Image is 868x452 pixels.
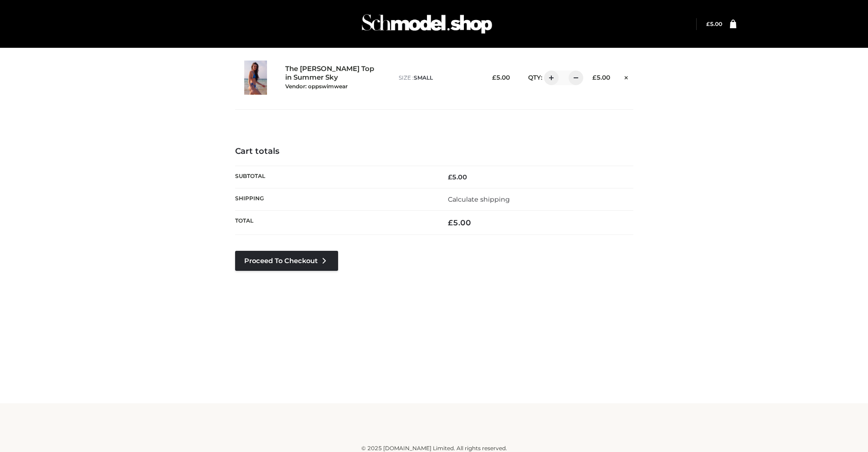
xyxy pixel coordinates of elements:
[619,71,633,82] a: Remove this item
[235,211,434,235] th: Total
[235,188,434,210] th: Shipping
[592,74,596,81] span: £
[492,74,510,81] bdi: 5.00
[359,6,495,42] img: Schmodel Admin 964
[414,74,433,81] span: SMALL
[448,173,467,181] bdi: 5.00
[448,195,510,203] a: Calculate shipping
[235,251,338,271] a: Proceed to Checkout
[285,65,379,90] a: The [PERSON_NAME] Top in Summer SkyVendor: oppswimwear
[235,147,633,157] h4: Cart totals
[592,74,610,81] bdi: 5.00
[235,166,434,188] th: Subtotal
[706,20,710,27] span: £
[448,173,452,181] span: £
[706,20,722,27] a: £5.00
[492,74,496,81] span: £
[706,20,722,27] bdi: 5.00
[448,218,453,227] span: £
[285,83,348,90] small: Vendor: oppswimwear
[399,74,477,82] p: size :
[519,71,577,85] div: QTY:
[448,218,471,227] bdi: 5.00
